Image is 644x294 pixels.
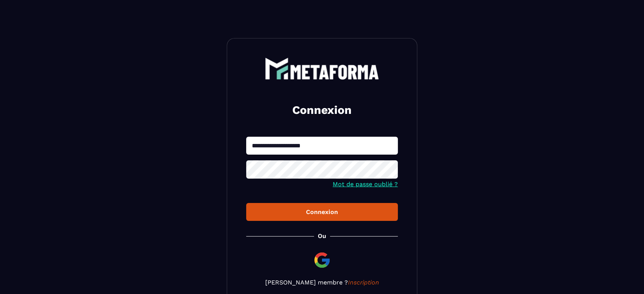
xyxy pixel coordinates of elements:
a: Inscription [348,279,379,286]
a: logo [246,58,398,80]
div: Connexion [252,208,392,216]
p: [PERSON_NAME] membre ? [246,279,398,286]
a: Mot de passe oublié ? [333,181,398,188]
p: Ou [318,232,326,240]
button: Connexion [246,203,398,221]
img: google [313,251,331,269]
h2: Connexion [255,102,389,118]
img: logo [265,58,379,80]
